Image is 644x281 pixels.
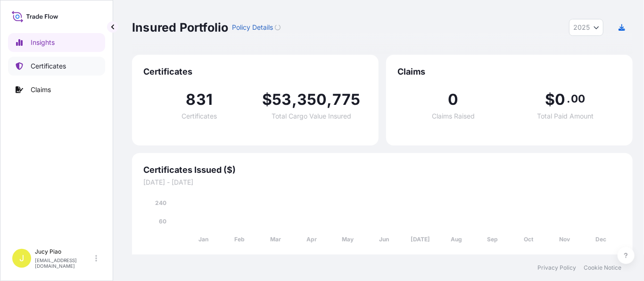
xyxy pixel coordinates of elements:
tspan: Jun [379,236,389,243]
p: Insured Portfolio [132,20,228,35]
span: 775 [332,92,361,107]
tspan: [DATE] [411,236,430,243]
tspan: 240 [155,199,166,206]
tspan: Oct [524,236,534,243]
span: . [567,95,570,102]
p: Insights [31,38,55,47]
span: , [292,92,297,107]
a: Cookie Notice [584,264,621,272]
p: Jucy Piao [35,248,93,255]
p: Claims [31,85,51,94]
span: , [327,92,332,107]
span: [DATE] - [DATE] [143,178,621,187]
div: Loading [275,25,281,30]
p: Policy Details [232,23,273,32]
tspan: Jan [198,236,208,243]
a: Certificates [8,57,105,76]
tspan: 60 [159,218,166,225]
span: 0 [555,92,566,107]
button: Loading [275,20,281,35]
a: Claims [8,80,105,99]
span: Certificates [182,113,217,119]
a: Insights [8,33,105,52]
span: 2025 [573,23,590,32]
span: $ [545,92,555,107]
span: 53 [272,92,291,107]
a: Privacy Policy [537,264,576,272]
span: J [19,254,24,263]
p: [EMAIL_ADDRESS][DOMAIN_NAME] [35,257,93,269]
span: Certificates [143,66,367,77]
span: $ [262,92,272,107]
tspan: Sep [487,236,498,243]
span: Claims [397,66,621,77]
span: 831 [186,92,213,107]
tspan: Dec [595,236,606,243]
span: 350 [297,92,327,107]
tspan: Apr [306,236,317,243]
tspan: Mar [270,236,281,243]
tspan: Feb [234,236,245,243]
span: 0 [448,92,459,107]
tspan: Aug [451,236,462,243]
span: Total Cargo Value Insured [272,113,351,119]
button: Year Selector [569,19,603,36]
tspan: May [342,236,355,243]
p: Certificates [31,61,66,71]
span: Total Paid Amount [537,113,594,119]
span: Certificates Issued ($) [143,164,621,176]
span: Claims Raised [432,113,475,119]
span: 00 [571,95,586,102]
tspan: Nov [560,236,571,243]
